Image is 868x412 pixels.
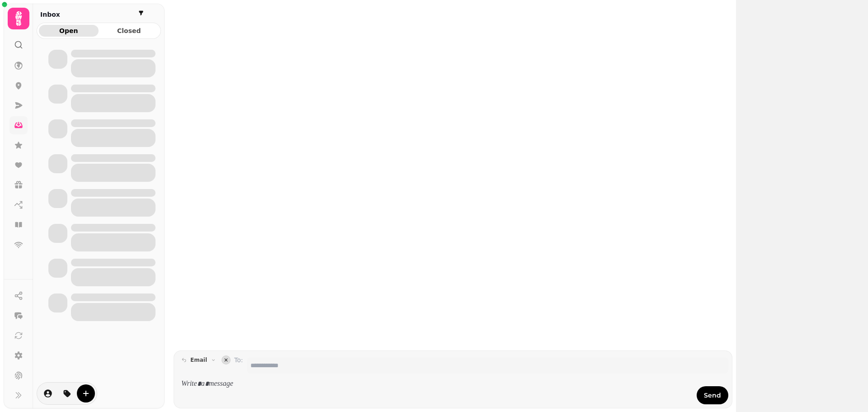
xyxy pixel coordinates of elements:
span: Send [704,392,721,398]
button: tag-thread [58,384,76,403]
button: Closed [99,25,159,37]
button: create-convo [77,384,95,403]
button: email [178,355,220,365]
button: Send [697,386,728,404]
button: filter [136,8,146,19]
span: Closed [107,28,152,34]
span: Open [46,28,91,34]
h2: Inbox [40,10,60,19]
button: Open [39,25,99,37]
button: collapse [222,355,231,365]
label: To: [234,355,243,374]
